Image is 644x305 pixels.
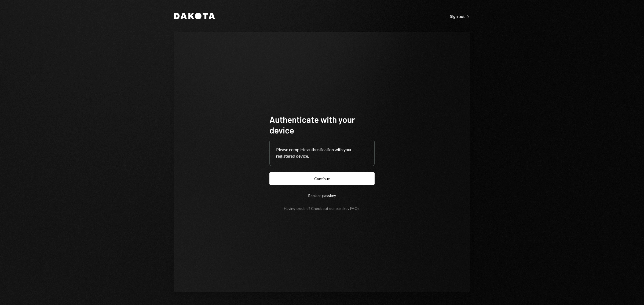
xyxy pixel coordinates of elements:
[450,14,470,19] div: Sign out
[284,206,360,211] div: Having trouble? Check out our .
[276,146,368,159] div: Please complete authentication with your registered device.
[336,206,360,211] a: passkey FAQs
[450,13,470,19] a: Sign out
[269,114,375,135] h1: Authenticate with your device
[269,189,375,202] button: Replace passkey
[269,172,375,185] button: Continue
